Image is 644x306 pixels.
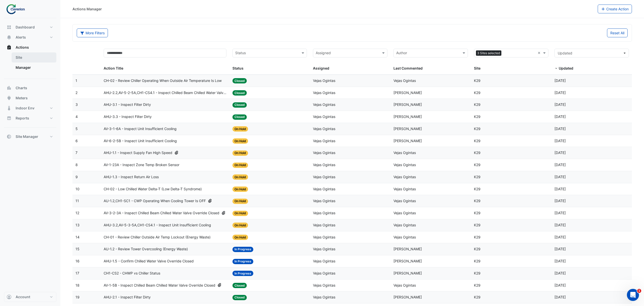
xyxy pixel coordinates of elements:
app-icon: Actions [7,45,12,50]
span: Vejas Ogintas [313,150,335,155]
span: AHU-3.3 - Inspect Filter Dirty [104,114,152,120]
span: [PERSON_NAME] [393,102,422,107]
span: AV-3-2-3A - Inspect Chilled Beam Chilled Water Valve Override Closed [104,210,219,216]
span: Vejas Ogintas [313,259,335,263]
span: CH-02 - Low Chilled Water Delta-T (Low Delta-T Syndrome) [104,186,202,192]
app-icon: Meters [7,96,12,101]
button: Charts [4,83,56,93]
span: Closed [232,78,247,83]
span: 9 [75,175,78,179]
span: 2025-09-24T08:39:37.294 [554,271,566,275]
span: [PERSON_NAME] [393,271,422,275]
span: Meters [16,96,28,101]
a: Manager [12,63,56,73]
span: Charts [16,85,27,90]
button: Actions [4,42,56,52]
span: 2025-09-24T08:51:28.541 [554,247,566,251]
span: K29 [474,150,480,155]
span: In Progress [232,259,253,264]
span: Updated [558,51,572,55]
span: 2 [75,90,77,95]
button: Create Action [598,5,632,13]
app-icon: Dashboard [7,25,12,30]
span: 2025-10-02T14:46:38.899 [554,211,566,215]
iframe: Intercom live chat [627,289,639,301]
span: AHU-3.1 - Inspect Filter Dirty [104,102,151,108]
span: Vejas Ogintas [393,163,416,167]
span: In Progress [232,271,253,276]
span: Vejas Ogintas [313,187,335,191]
span: Clear [538,50,542,56]
span: Vejas Ogintas [313,247,335,251]
span: AU-1.2,CH1-SC1 - CWP Operating When Cooling Tower Is OFF [104,198,206,204]
img: Company Logo [6,4,29,14]
span: 2025-09-23T15:31:16.807 [554,283,566,287]
span: Vejas Ogintas [393,175,416,179]
span: Vejas Ogintas [313,295,335,299]
span: [PERSON_NAME] [393,259,422,263]
span: Vejas Ogintas [393,283,416,287]
app-icon: Indoor Env [7,106,12,111]
span: 17 [75,271,79,275]
span: On Hold [232,187,248,192]
span: K29 [474,211,480,215]
span: Vejas Ogintas [393,235,416,239]
button: Reset All [607,28,628,37]
span: Closed [232,102,247,108]
span: CH1-CS2 - CHWP vs Chiller Status [104,270,160,276]
span: Account [16,294,30,299]
span: Alerts [16,35,26,40]
span: K29 [474,175,480,179]
span: 2025-10-02T14:03:46.857 [554,235,566,239]
span: Closed [232,114,247,120]
span: [PERSON_NAME] [393,247,422,251]
span: 6 [75,139,78,143]
span: On Hold [232,126,248,132]
span: Vejas Ogintas [393,150,416,155]
span: Vejas Ogintas [393,199,416,203]
span: 11 [75,199,79,203]
span: 15 [75,247,79,251]
span: [PERSON_NAME] [393,90,422,95]
span: Dashboard [16,25,35,30]
span: 4 [75,114,78,119]
span: K29 [474,102,480,107]
span: 1 [75,78,77,83]
span: AV-3-1-6A - Inspect Unit Insufficient Cooling [104,126,177,132]
span: In Progress [232,247,253,252]
span: AHU-1.5 - Confirm Chilled Water Valve Override Closed [104,258,194,264]
a: Site [12,52,56,63]
app-icon: Alerts [7,35,12,40]
span: 1 [637,289,641,293]
span: Vejas Ogintas [313,139,335,143]
span: [PERSON_NAME] [393,114,422,119]
span: On Hold [232,211,248,216]
span: AU-1.2 - Review Tower Overcooling (Energy Waste) [104,246,188,252]
span: Status [232,66,244,70]
span: K29 [474,90,480,95]
span: 2025-10-06T14:59:35.496 [554,102,566,107]
span: Updated [559,66,573,70]
span: 2025-09-23T14:20:28.754 [554,295,566,299]
span: Assigned [313,66,329,70]
span: 7 [75,150,77,155]
span: Vejas Ogintas [393,211,416,215]
span: K29 [474,139,480,143]
span: Closed [232,90,247,96]
span: 2025-10-06T12:50:27.917 [554,175,566,179]
span: 18 [75,283,79,287]
button: Updated [554,49,629,57]
span: Vejas Ogintas [313,199,335,203]
span: K29 [474,283,480,287]
button: Reports [4,113,56,123]
span: K29 [474,247,480,251]
span: On Hold [232,235,248,240]
span: K29 [474,127,480,131]
span: Closed [232,283,247,288]
span: Last Commented [393,66,423,70]
span: 2025-09-24T08:48:28.724 [554,259,566,263]
button: More Filters [77,28,108,37]
span: Action Title [104,66,123,70]
span: [PERSON_NAME] [393,295,422,299]
span: [PERSON_NAME] [393,139,422,143]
